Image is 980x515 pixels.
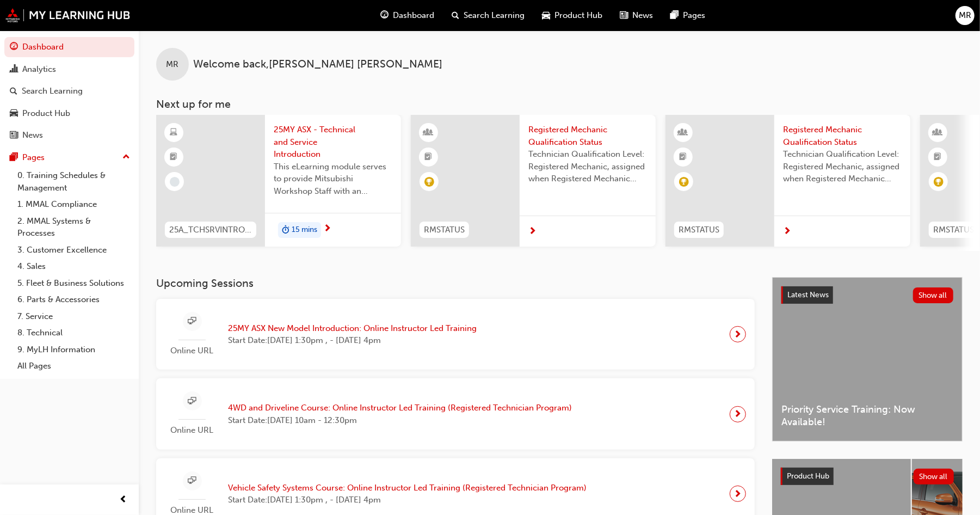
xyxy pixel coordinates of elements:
[22,129,43,142] div: News
[13,358,134,375] a: All Pages
[274,161,392,198] span: This eLearning module serves to provide Mitsubishi Workshop Staff with an introduction to the 25M...
[13,242,134,259] a: 3. Customer Excellence
[10,87,17,96] span: search-icon
[10,131,18,140] span: news-icon
[372,4,443,27] a: guage-iconDashboard
[10,65,18,75] span: chart-icon
[662,4,714,27] a: pages-iconPages
[156,115,401,247] a: 25A_TCHSRVINTRO_M25MY ASX - Technical and Service IntroductionThis eLearning module serves to pro...
[156,277,755,290] h3: Upcoming Sessions
[424,177,434,187] span: learningRecordVerb_ACHIEVE-icon
[443,4,534,27] a: search-iconSearch Learning
[781,403,953,428] span: Priority Service Training: Now Available!
[13,308,134,325] a: 7. Service
[165,308,746,361] a: Online URL25MY ASX New Model Introduction: Online Instructor Led TrainingStart Date:[DATE] 1:30pm...
[781,286,953,304] a: Latest NewsShow all
[425,150,433,164] span: booktick-icon
[933,224,974,236] span: RMSTATUS
[913,287,954,303] button: Show all
[188,315,196,328] span: sessionType_ONLINE_URL-icon
[671,9,679,22] span: pages-icon
[170,126,178,140] span: learningResourceType_ELEARNING-icon
[10,109,18,119] span: car-icon
[679,177,689,187] span: learningRecordVerb_ACHIEVE-icon
[783,148,902,185] span: Technician Qualification Level: Registered Mechanic, assigned when Registered Mechanic modules ha...
[787,290,829,299] span: Latest News
[120,493,128,507] span: prev-icon
[13,167,134,196] a: 0. Training Schedules & Management
[228,482,587,494] span: Vehicle Safety Systems Course: Online Instructor Led Training (Registered Technician Program)
[528,148,647,185] span: Technician Qualification Level: Registered Mechanic, assigned when Registered Mechanic modules ha...
[959,9,971,22] span: MR
[22,151,45,164] div: Pages
[228,334,477,347] span: Start Date: [DATE] 1:30pm , - [DATE] 4pm
[679,224,719,236] span: RMSTATUS
[228,322,477,335] span: 25MY ASX New Model Introduction: Online Instructor Led Training
[680,126,687,140] span: learningResourceType_INSTRUCTOR_LED-icon
[4,148,134,168] button: Pages
[169,224,252,236] span: 25A_TCHSRVINTRO_M
[787,471,829,481] span: Product Hub
[188,395,196,408] span: sessionType_ONLINE_URL-icon
[274,124,392,161] span: 25MY ASX - Technical and Service Introduction
[165,387,746,441] a: Online URL4WD and Driveline Course: Online Instructor Led Training (Registered Technician Program...
[4,35,134,148] button: DashboardAnalyticsSearch LearningProduct HubNews
[734,486,742,501] span: next-icon
[534,4,612,27] a: car-iconProduct Hub
[424,224,465,236] span: RMSTATUS
[956,6,975,25] button: MR
[934,126,942,140] span: learningResourceType_INSTRUCTOR_LED-icon
[22,85,83,97] div: Search Learning
[167,58,179,71] span: MR
[228,494,587,506] span: Start Date: [DATE] 1:30pm , - [DATE] 4pm
[13,324,134,341] a: 8. Technical
[13,213,134,242] a: 2. MMAL Systems & Processes
[22,107,70,120] div: Product Hub
[165,424,219,437] span: Online URL
[528,124,647,148] span: Registered Mechanic Qualification Status
[13,291,134,308] a: 6. Parts & Accessories
[22,63,56,76] div: Analytics
[13,258,134,275] a: 4. Sales
[683,9,706,22] span: Pages
[555,9,603,22] span: Product Hub
[633,9,654,22] span: News
[13,341,134,358] a: 9. MyLH Information
[282,223,289,237] span: duration-icon
[10,42,18,52] span: guage-icon
[620,9,628,22] span: news-icon
[734,407,742,422] span: next-icon
[914,469,954,485] button: Show all
[292,224,317,236] span: 15 mins
[193,58,442,71] span: Welcome back , [PERSON_NAME] [PERSON_NAME]
[323,224,331,234] span: next-icon
[783,124,902,148] span: Registered Mechanic Qualification Status
[13,196,134,213] a: 1. MMAL Compliance
[13,275,134,292] a: 5. Fleet & Business Solutions
[734,327,742,342] span: next-icon
[781,468,954,485] a: Product HubShow all
[772,277,963,442] a: Latest NewsShow allPriority Service Training: Now Available!
[122,150,130,164] span: up-icon
[680,150,687,164] span: booktick-icon
[165,345,219,357] span: Online URL
[228,414,572,427] span: Start Date: [DATE] 10am - 12:30pm
[4,37,134,57] a: Dashboard
[665,115,910,247] a: RMSTATUSRegistered Mechanic Qualification StatusTechnician Qualification Level: Registered Mechan...
[5,8,131,22] img: mmal
[170,177,180,187] span: learningRecordVerb_NONE-icon
[4,81,134,101] a: Search Learning
[381,9,389,22] span: guage-icon
[4,125,134,145] a: News
[452,9,460,22] span: search-icon
[464,9,525,22] span: Search Learning
[411,115,656,247] a: RMSTATUSRegistered Mechanic Qualification StatusTechnician Qualification Level: Registered Mechan...
[612,4,662,27] a: news-iconNews
[934,177,944,187] span: learningRecordVerb_ACHIEVE-icon
[4,103,134,124] a: Product Hub
[139,98,980,111] h3: Next up for me
[228,402,572,414] span: 4WD and Driveline Course: Online Instructor Led Training (Registered Technician Program)
[393,9,435,22] span: Dashboard
[934,150,942,164] span: booktick-icon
